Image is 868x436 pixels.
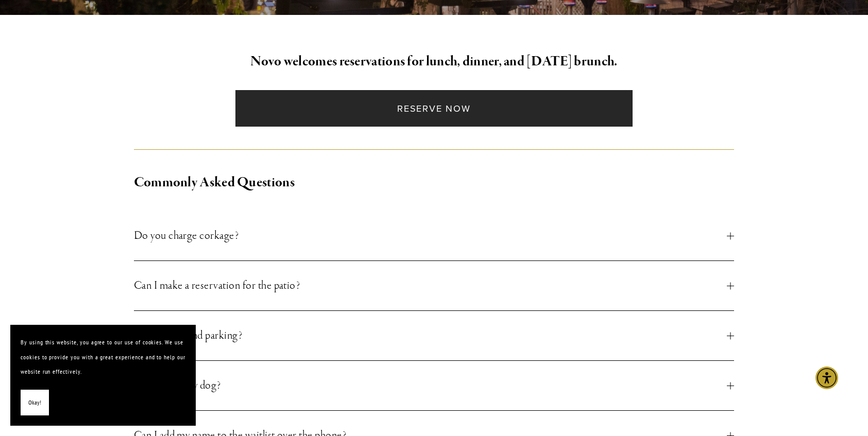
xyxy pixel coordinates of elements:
a: Reserve Now [235,90,633,127]
h2: Commonly Asked Questions [134,172,735,194]
span: Can I make a reservation for the patio? [134,276,727,295]
span: Where do I find parking? [134,326,727,345]
span: Can I bring my dog? [134,376,727,395]
button: Do you charge corkage? [134,211,735,260]
div: Accessibility Menu [815,367,838,389]
button: Okay! [21,390,49,416]
section: Cookie banner [10,325,196,426]
span: Okay! [28,395,41,410]
button: Can I make a reservation for the patio? [134,261,735,310]
p: By using this website, you agree to our use of cookies. We use cookies to provide you with a grea... [21,335,185,379]
span: Do you charge corkage? [134,226,727,245]
button: Where do I find parking? [134,311,735,360]
button: Can I bring my dog? [134,361,735,410]
h2: Novo welcomes reservations for lunch, dinner, and [DATE] brunch. [134,51,735,73]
